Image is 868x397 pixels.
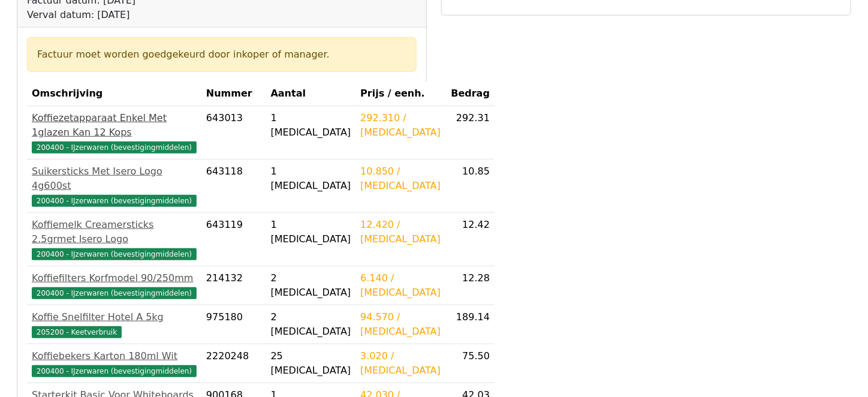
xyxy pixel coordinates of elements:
a: Koffie Snelfilter Hotel A 5kg205200 - Keetverbruik [32,310,197,339]
td: 2220248 [201,344,266,383]
div: Factuur moet worden goedgekeurd door inkoper of manager. [37,47,406,62]
td: 189.14 [445,305,495,344]
span: 200400 - IJzerwaren (bevestigingmiddelen) [32,142,197,154]
div: Koffiefilters Korfmodel 90/250mm [32,271,197,285]
div: 6.140 / [MEDICAL_DATA] [360,271,441,300]
th: Nummer [201,82,266,106]
div: 12.420 / [MEDICAL_DATA] [360,218,441,246]
div: Koffie Snelfilter Hotel A 5kg [32,310,197,324]
span: 200400 - IJzerwaren (bevestigingmiddelen) [32,287,197,299]
div: Koffiebekers Karton 180ml Wit [32,349,197,363]
td: 75.50 [445,344,495,383]
div: Koffiemelk Creamersticks 2.5grmet Isero Logo [32,218,197,246]
div: Verval datum: [DATE] [27,8,303,22]
td: 10.85 [445,160,495,213]
div: 1 [MEDICAL_DATA] [271,111,351,140]
div: 3.020 / [MEDICAL_DATA] [360,349,441,378]
div: 1 [MEDICAL_DATA] [271,164,351,193]
th: Prijs / eenh. [355,82,445,106]
td: 643013 [201,106,266,160]
th: Omschrijving [27,82,201,106]
th: Bedrag [445,82,495,106]
td: 214132 [201,266,266,305]
div: 94.570 / [MEDICAL_DATA] [360,310,441,339]
a: Koffiezetapparaat Enkel Met 1glazen Kan 12 Kops200400 - IJzerwaren (bevestigingmiddelen) [32,111,197,154]
th: Aantal [266,82,356,106]
td: 292.31 [445,106,495,160]
td: 975180 [201,305,266,344]
span: 200400 - IJzerwaren (bevestigingmiddelen) [32,195,197,207]
td: 12.42 [445,213,495,266]
td: 643119 [201,213,266,266]
a: Koffiemelk Creamersticks 2.5grmet Isero Logo200400 - IJzerwaren (bevestigingmiddelen) [32,218,197,261]
span: 200400 - IJzerwaren (bevestigingmiddelen) [32,248,197,260]
div: Koffiezetapparaat Enkel Met 1glazen Kan 12 Kops [32,111,197,140]
div: 2 [MEDICAL_DATA] [271,271,351,300]
a: Suikersticks Met Isero Logo 4g600st200400 - IJzerwaren (bevestigingmiddelen) [32,164,197,207]
td: 643118 [201,160,266,213]
div: Suikersticks Met Isero Logo 4g600st [32,164,197,193]
div: 10.850 / [MEDICAL_DATA] [360,164,441,193]
a: Koffiebekers Karton 180ml Wit200400 - IJzerwaren (bevestigingmiddelen) [32,349,197,378]
div: 292.310 / [MEDICAL_DATA] [360,111,441,140]
div: 25 [MEDICAL_DATA] [271,349,351,378]
span: 200400 - IJzerwaren (bevestigingmiddelen) [32,365,197,377]
a: Koffiefilters Korfmodel 90/250mm200400 - IJzerwaren (bevestigingmiddelen) [32,271,197,300]
td: 12.28 [445,266,495,305]
div: 2 [MEDICAL_DATA] [271,310,351,339]
span: 205200 - Keetverbruik [32,326,122,338]
div: 1 [MEDICAL_DATA] [271,218,351,246]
